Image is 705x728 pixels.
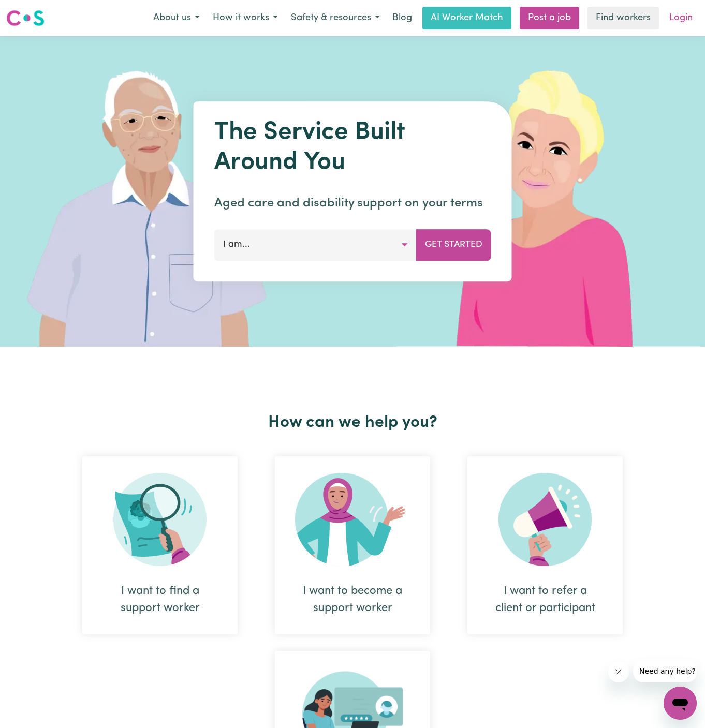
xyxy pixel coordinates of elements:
[295,473,410,566] img: Become Worker
[663,7,699,29] a: Login
[275,456,430,634] div: I want to become a support worker
[206,7,284,29] button: How it works
[587,7,659,29] a: Find workers
[300,583,405,617] div: I want to become a support worker
[214,229,417,260] button: I am...
[107,583,213,617] div: I want to find a support worker
[416,229,491,260] button: Get Started
[498,473,592,566] img: Refer
[146,7,206,29] button: About us
[82,456,238,634] div: I want to find a support worker
[633,660,697,682] iframe: Message from company
[6,6,45,30] a: Careseekers logo
[214,118,491,177] h1: The Service Built Around You
[664,687,697,720] iframe: Button to launch messaging window
[64,413,641,433] h2: How can we help you?
[386,7,418,29] a: Blog
[284,7,386,29] button: Safety & resources
[113,473,207,566] img: Search
[6,9,45,27] img: Careseekers logo
[214,194,491,213] p: Aged care and disability support on your terms
[492,583,598,617] div: I want to refer a client or participant
[422,7,511,29] a: AI Worker Match
[608,662,629,682] iframe: Close message
[467,456,623,634] div: I want to refer a client or participant
[520,7,579,29] a: Post a job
